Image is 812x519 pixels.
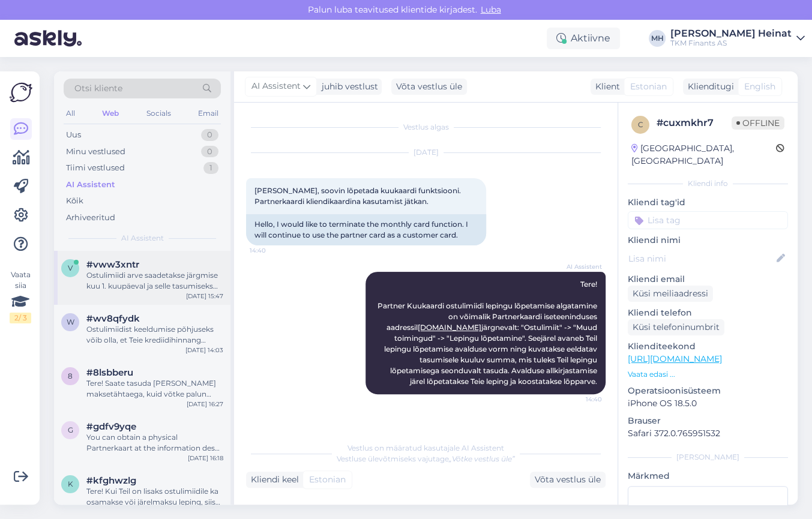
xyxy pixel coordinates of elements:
div: Küsi telefoninumbrit [628,319,724,335]
div: # cuxmkhr7 [657,116,732,130]
div: [PERSON_NAME] Heinat [670,29,792,38]
span: #gdfv9yqe [86,421,136,432]
a: [URL][DOMAIN_NAME] [628,353,722,364]
span: w [67,317,74,326]
div: Aktiivne [547,28,620,49]
div: Kliendi info [628,178,788,189]
div: Uus [66,129,81,141]
span: 8 [68,371,73,380]
div: 0 [201,146,218,158]
span: Estonian [309,473,346,486]
span: k [68,479,73,488]
span: AI Assistent [121,233,164,244]
p: Klienditeekond [628,340,788,353]
div: Arhiveeritud [66,212,115,224]
a: [DOMAIN_NAME] [418,323,481,332]
div: [DATE] 16:27 [187,400,223,409]
div: Ostulimiidist keeldumise põhjuseks võib olla, et Teie krediidihinnang ostulimiidi taotlemisel ei ... [86,324,223,346]
div: Web [100,106,121,121]
div: Ostulimiidi arve saadetakse järgmise kuu 1. kuupäeval ja selle tasumiseks on aega 10 päeva. Viima... [86,270,223,292]
p: Vaata edasi ... [628,369,788,380]
div: 1 [203,162,218,174]
span: v [68,263,73,272]
p: Kliendi tag'id [628,196,788,209]
span: 14:40 [557,395,602,404]
div: Võta vestlus üle [391,79,467,95]
div: Hello, I would like to terminate the monthly card function. I will continue to use the partner ca... [246,214,486,245]
span: [PERSON_NAME], soovin lõpetada kuukaardi funktsiooni. Partnerkaardi kliendikaardina kasutamist jä... [254,186,463,206]
span: #wv8qfydk [86,313,140,324]
div: Vaata siia [10,269,31,323]
div: Kõik [66,195,83,207]
div: Vestlus algas [246,122,606,133]
div: [PERSON_NAME] [628,452,788,463]
span: Offline [732,116,784,130]
div: Klienditugi [683,80,734,93]
p: Safari 372.0.765951532 [628,427,788,440]
div: MH [649,30,666,47]
span: #kfghwzlg [86,475,136,486]
div: You can obtain a physical Partnerkaart at the information desk by presenting an identity document... [86,432,223,454]
span: Vestlus on määratud kasutajale AI Assistent [347,443,504,452]
img: Askly Logo [10,81,32,104]
p: Brauser [628,415,788,427]
div: Tere! Saate tasuda [PERSON_NAME] maksetähtaega, kuid võtke palun arvesse, et iga hilinenud päeva ... [86,378,223,400]
span: g [68,425,73,434]
div: 2 / 3 [10,313,31,323]
span: 14:40 [250,246,295,255]
div: [DATE] [246,147,606,158]
span: AI Assistent [251,80,301,93]
span: Vestluse ülevõtmiseks vajutage [337,454,515,463]
div: Tiimi vestlused [66,162,125,174]
div: 0 [201,129,218,141]
span: Luba [477,4,505,15]
input: Lisa tag [628,211,788,229]
span: English [744,80,775,93]
div: [DATE] 14:03 [185,346,223,355]
span: c [638,120,643,129]
div: Minu vestlused [66,146,125,158]
div: All [64,106,77,121]
div: [GEOGRAPHIC_DATA], [GEOGRAPHIC_DATA] [631,142,776,167]
div: juhib vestlust [317,80,378,93]
input: Lisa nimi [628,252,774,265]
div: [DATE] 15:47 [186,292,223,301]
span: Otsi kliente [74,82,122,95]
p: Operatsioonisüsteem [628,385,788,397]
i: „Võtke vestlus üle” [449,454,515,463]
div: Tere! Kui Teil on lisaks ostulimiidile ka osamakse või järelmaksu leping, siis tuleb partnerkonto... [86,486,223,508]
div: Võta vestlus üle [530,472,606,488]
span: #8lsbberu [86,367,133,378]
span: Estonian [630,80,667,93]
div: Kliendi keel [246,473,299,486]
div: [DATE] 16:18 [188,454,223,463]
div: Küsi meiliaadressi [628,286,713,302]
div: AI Assistent [66,179,115,191]
a: [PERSON_NAME] HeinatTKM Finants AS [670,29,805,48]
p: Kliendi email [628,273,788,286]
div: Klient [591,80,620,93]
div: Socials [144,106,173,121]
span: #vww3xntr [86,259,139,270]
p: Kliendi telefon [628,307,788,319]
p: Kliendi nimi [628,234,788,247]
div: TKM Finants AS [670,38,792,48]
p: Märkmed [628,470,788,482]
p: iPhone OS 18.5.0 [628,397,788,410]
div: Email [196,106,221,121]
span: AI Assistent [557,262,602,271]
